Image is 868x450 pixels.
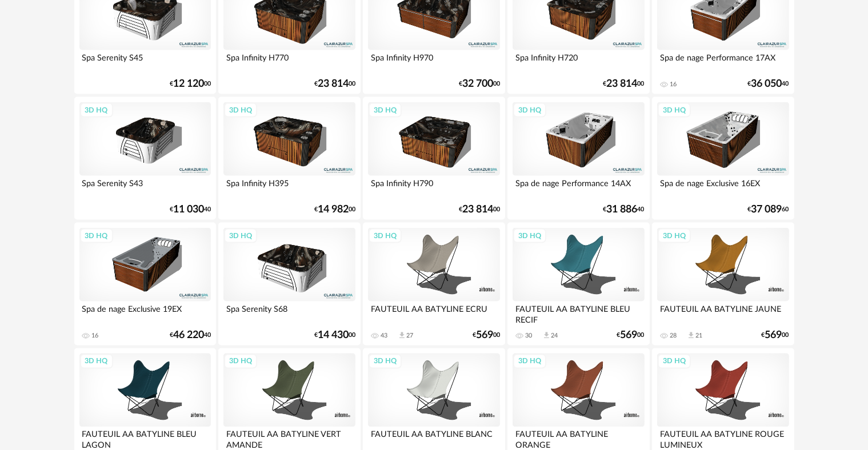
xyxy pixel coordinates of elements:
[657,176,789,199] div: Spa de nage Exclusive 16EX
[363,223,505,346] a: 3D HQ FAUTEUIL AA BATYLINE ECRU 43 Download icon 27 €56900
[513,427,644,450] div: FAUTEUIL AA BATYLINE ORANGE
[670,332,677,340] div: 28
[79,427,211,450] div: FAUTEUIL AA BATYLINE BLEU LAGON
[513,302,644,324] div: FAUTEUIL AA BATYLINE BLEU RECIF
[473,331,500,339] div: € 00
[617,331,645,339] div: € 00
[751,206,782,214] span: 37 089
[173,80,204,88] span: 12 120
[74,223,216,346] a: 3D HQ Spa de nage Exclusive 19EX 16 €46 22040
[363,97,505,220] a: 3D HQ Spa Infinity H790 €23 81400
[92,332,99,340] div: 16
[170,206,211,214] div: € 40
[314,206,355,214] div: € 00
[223,302,355,324] div: Spa Serenity S68
[762,331,789,339] div: € 00
[607,80,638,88] span: 23 814
[80,354,113,369] div: 3D HQ
[369,354,402,369] div: 3D HQ
[658,103,691,118] div: 3D HQ
[218,97,360,220] a: 3D HQ Spa Infinity H395 €14 98200
[652,223,794,346] a: 3D HQ FAUTEUIL AA BATYLINE JAUNE 28 Download icon 21 €56900
[462,80,493,88] span: 32 700
[513,228,546,243] div: 3D HQ
[80,103,113,118] div: 3D HQ
[368,176,499,199] div: Spa Infinity H790
[74,97,216,220] a: 3D HQ Spa Serenity S43 €11 03040
[218,223,360,346] a: 3D HQ Spa Serenity S68 €14 43000
[765,331,782,339] span: 569
[652,97,794,220] a: 3D HQ Spa de nage Exclusive 16EX €37 08960
[670,81,677,89] div: 16
[657,427,789,450] div: FAUTEUIL AA BATYLINE ROUGE LUMINEUX
[368,427,499,450] div: FAUTEUIL AA BATYLINE BLANC
[170,331,211,339] div: € 40
[751,80,782,88] span: 36 050
[459,80,500,88] div: € 00
[525,332,532,340] div: 30
[476,331,493,339] span: 569
[658,354,691,369] div: 3D HQ
[80,228,113,243] div: 3D HQ
[173,331,204,339] span: 46 220
[657,302,789,324] div: FAUTEUIL AA BATYLINE JAUNE
[513,354,546,369] div: 3D HQ
[318,206,349,214] span: 14 982
[542,331,551,340] span: Download icon
[513,103,546,118] div: 3D HQ
[513,50,644,73] div: Spa Infinity H720
[79,302,211,324] div: Spa de nage Exclusive 19EX
[748,80,789,88] div: € 40
[657,50,789,73] div: Spa de nage Performance 17AX
[368,50,499,73] div: Spa Infinity H970
[406,332,413,340] div: 27
[607,206,638,214] span: 31 886
[658,228,691,243] div: 3D HQ
[513,176,644,199] div: Spa de nage Performance 14AX
[318,80,349,88] span: 23 814
[79,176,211,199] div: Spa Serenity S43
[381,332,387,340] div: 43
[173,206,204,214] span: 11 030
[79,50,211,73] div: Spa Serenity S45
[462,206,493,214] span: 23 814
[507,223,649,346] a: 3D HQ FAUTEUIL AA BATYLINE BLEU RECIF 30 Download icon 24 €56900
[224,228,257,243] div: 3D HQ
[369,103,402,118] div: 3D HQ
[223,176,355,199] div: Spa Infinity H395
[318,331,349,339] span: 14 430
[224,103,257,118] div: 3D HQ
[224,354,257,369] div: 3D HQ
[695,332,702,340] div: 21
[170,80,211,88] div: € 00
[621,331,638,339] span: 569
[223,427,355,450] div: FAUTEUIL AA BATYLINE VERT AMANDE
[314,331,355,339] div: € 00
[748,206,789,214] div: € 60
[459,206,500,214] div: € 00
[223,50,355,73] div: Spa Infinity H770
[368,302,499,324] div: FAUTEUIL AA BATYLINE ECRU
[551,332,558,340] div: 24
[603,206,645,214] div: € 40
[398,331,406,340] span: Download icon
[314,80,355,88] div: € 00
[687,331,695,340] span: Download icon
[369,228,402,243] div: 3D HQ
[603,80,645,88] div: € 00
[507,97,649,220] a: 3D HQ Spa de nage Performance 14AX €31 88640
